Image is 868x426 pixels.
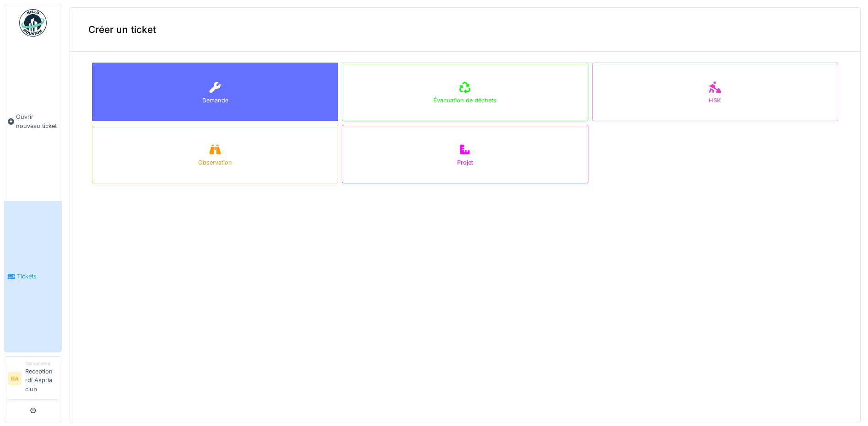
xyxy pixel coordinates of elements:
[25,360,58,367] div: Demandeur
[8,360,58,399] a: RA DemandeurReception rdi Aspria club
[70,8,860,52] div: Créer un ticket
[4,42,62,201] a: Ouvrir nouveau ticket
[709,96,721,105] div: HSK
[16,112,58,130] span: Ouvrir nouveau ticket
[198,158,232,167] div: Observation
[25,360,58,397] li: Reception rdi Aspria club
[433,96,496,105] div: Évacuation de déchets
[4,201,62,352] a: Tickets
[202,96,228,105] div: Demande
[19,9,47,37] img: Badge_color-CXgf-gQk.svg
[17,272,58,281] span: Tickets
[8,372,22,385] li: RA
[457,158,473,167] div: Projet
